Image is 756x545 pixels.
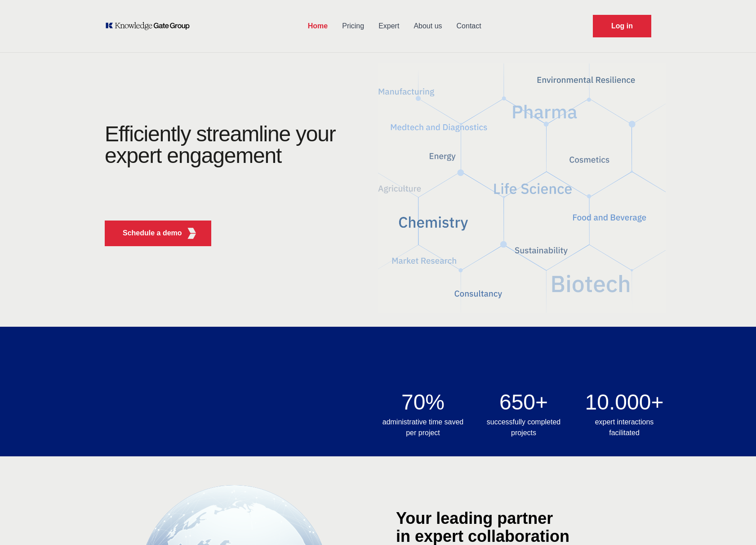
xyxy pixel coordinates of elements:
a: KOL Knowledge Platform: Talk to Key External Experts (KEE) [105,22,196,31]
a: Contact [449,14,489,38]
h2: 650+ [479,392,569,413]
a: Expert [371,14,406,38]
a: About us [406,14,449,38]
h2: 70% [378,392,468,413]
img: KGG Fifth Element RED [186,228,197,239]
a: Request Demo [593,15,651,37]
img: KGG Fifth Element RED [378,59,666,318]
a: Home [301,14,335,38]
h2: 10.000+ [579,392,669,413]
p: Schedule a demo [123,228,182,239]
a: Pricing [335,14,371,38]
h1: Efficiently streamline your expert engagement [105,122,336,167]
button: Schedule a demoKGG Fifth Element RED [105,221,211,246]
h3: expert interactions facilitated [579,417,669,438]
h3: successfully completed projects [479,417,569,438]
h3: administrative time saved per project [378,417,468,438]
